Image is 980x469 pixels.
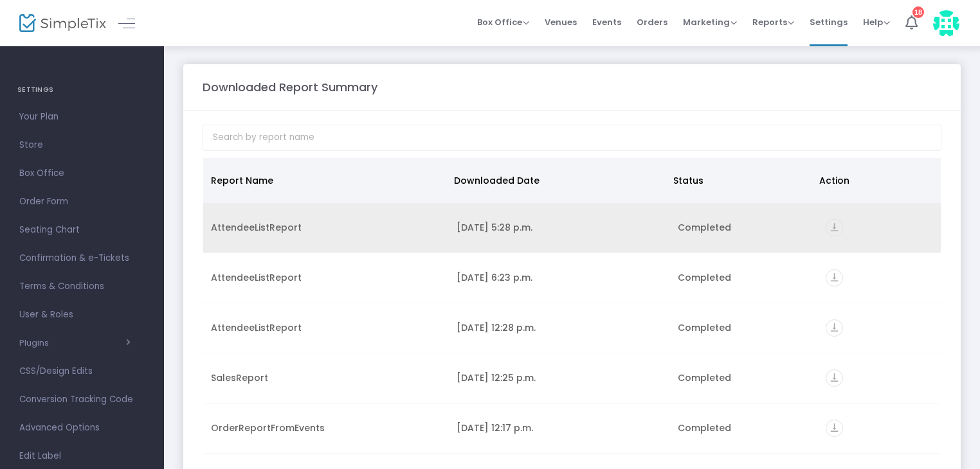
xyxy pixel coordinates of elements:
div: https://go.SimpleTix.com/agmhy [826,420,933,437]
span: CSS/Design Edits [19,363,145,380]
div: Completed [678,271,810,284]
span: Box Office [19,165,145,182]
span: Events [592,6,621,39]
div: OrderReportFromEvents [211,421,441,434]
div: 2025-08-04 12:25 p.m. [457,371,662,384]
div: Completed [678,421,810,434]
span: Confirmation & e-Tickets [19,250,145,267]
div: AttendeeListReport [211,321,441,334]
span: Venues [545,6,577,39]
th: Downloaded Date [446,158,666,203]
i: vertical_align_bottom [826,219,843,236]
a: vertical_align_bottom [826,323,843,336]
div: SalesReport [211,371,441,384]
span: Conversion Tracking Code [19,391,145,408]
th: Report Name [203,158,446,203]
div: https://go.SimpleTix.com/rn59c [826,219,933,236]
a: vertical_align_bottom [826,223,843,236]
div: AttendeeListReport [211,271,441,284]
a: vertical_align_bottom [826,373,843,386]
div: https://go.SimpleTix.com/lrdmr [826,369,933,387]
div: 18 [912,6,924,18]
span: Orders [637,6,667,39]
input: Search by report name [203,125,941,151]
i: vertical_align_bottom [826,369,843,387]
div: 2025-08-22 5:28 p.m. [457,221,662,234]
div: 2025-08-04 12:17 p.m. [457,421,662,434]
button: Plugins [19,338,131,348]
th: Status [666,158,812,203]
span: Store [19,137,145,154]
i: vertical_align_bottom [826,269,843,287]
span: Box Office [477,16,529,28]
i: vertical_align_bottom [826,319,843,337]
span: Reports [752,16,794,28]
div: 2025-08-06 6:23 p.m. [457,271,662,284]
div: https://go.SimpleTix.com/58rs8 [826,269,933,287]
h4: SETTINGS [17,77,147,103]
span: User & Roles [19,306,145,323]
span: Terms & Conditions [19,278,145,295]
m-panel-title: Downloaded Report Summary [203,78,377,96]
span: Settings [810,6,848,39]
div: Completed [678,221,810,234]
a: vertical_align_bottom [826,423,843,436]
div: Completed [678,321,810,334]
i: vertical_align_bottom [826,420,843,437]
div: AttendeeListReport [211,221,441,234]
span: Advanced Options [19,420,145,436]
span: Seating Chart [19,222,145,238]
th: Action [812,158,933,203]
div: 2025-08-04 12:28 p.m. [457,321,662,334]
span: Your Plan [19,109,145,125]
span: Edit Label [19,448,145,465]
div: https://go.SimpleTix.com/edt9y [826,319,933,337]
span: Marketing [683,16,737,28]
span: Order Form [19,193,145,210]
div: Completed [678,371,810,384]
span: Help [863,16,890,28]
a: vertical_align_bottom [826,273,843,286]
